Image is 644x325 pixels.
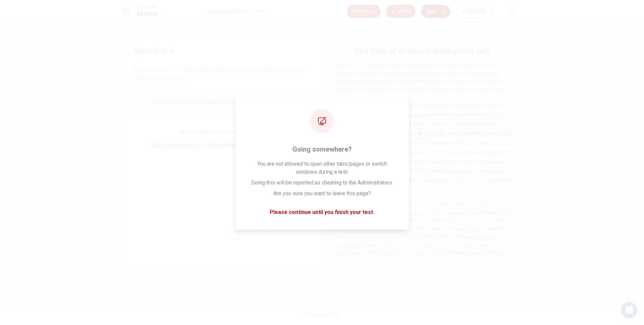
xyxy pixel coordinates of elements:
[429,147,440,158] span: C
[346,103,503,117] span: AI has the potential to bring significant benefits to society, but it also raises concerns.
[333,202,511,272] span: Another concern is the ethical implications of AI. As AI systems are increasingly used in decisio...
[134,46,309,56] h4: Question 4
[621,302,637,318] div: Open Intercom Messenger
[137,10,157,18] h1: Reading
[386,5,416,18] button: Back
[455,5,492,18] button: 00:12:55
[333,140,511,155] span: This has led to fears of job displacement, particularly in sectors like manufacturing, retail, an...
[333,168,512,191] span: Additionally, [PERSON_NAME] is expected to contribute to improvements in healthcare, by assisting...
[372,166,383,176] span: D
[354,46,490,56] h4: The Rise of Artificial Intelligence (AI)
[304,312,340,317] span: © Copyright 2025
[415,128,426,139] span: B
[151,143,292,148] span: Click on an option (A, B, C, or D) to add the sentence to the passage
[468,9,486,14] span: 00:12:55
[179,128,264,135] span: Where would the sentence best fit?
[333,201,344,211] div: 4
[347,5,381,18] button: Review
[149,98,294,106] span: This can lead to significant social and economic changes.
[137,5,157,10] span: Level Test
[368,109,378,120] span: A
[207,7,249,15] h1: Question 4 of 11
[134,64,309,82] span: Look at the four that indicate where the following sentence could be added to the passage:
[333,112,501,136] span: One of the primary concerns is the impact of AI on the job market. As AI systems become more adva...
[333,150,512,174] span: On the other hand, proponents of AI argue that it will create new jobs in fields such as AI devel...
[421,5,450,18] button: Next
[333,101,344,112] div: 3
